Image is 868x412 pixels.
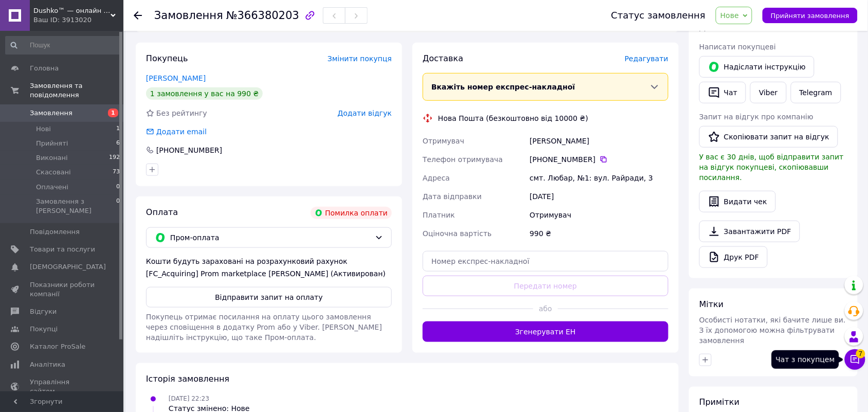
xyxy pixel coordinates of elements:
span: Dushko™ — онлайн маркет текстилю, який надихає ваш дім [33,6,111,15]
span: Повідомлення [30,227,80,237]
div: Помилка оплати [311,207,392,219]
span: Запит на відгук про компанію [699,113,813,121]
span: 6 [116,139,120,148]
button: Надіслати інструкцію [699,56,815,78]
div: Отримувач [528,206,671,224]
button: Чат [699,82,746,103]
button: Згенерувати ЕН [423,321,668,342]
span: Оплата [146,207,178,217]
span: 0 [116,197,120,216]
span: Оціночна вартість [423,229,492,238]
div: 990 ₴ [528,224,671,243]
span: Дії [699,22,710,32]
span: Доставка [423,53,463,63]
span: Прийняті [36,139,68,148]
div: Нова Пошта (безкоштовно від 10000 ₴) [436,113,591,123]
span: Головна [30,64,59,73]
span: Особисті нотатки, які бачите лише ви. З їх допомогою можна фільтрувати замовлення [699,316,846,345]
span: Пром-оплата [170,232,371,243]
span: Каталог ProSale [30,342,85,351]
span: Написати покупцеві [699,43,776,51]
span: Примітки [699,398,739,407]
span: 73 [113,168,120,177]
span: Нове [720,11,739,20]
span: Товари та послуги [30,245,95,254]
span: 7 [856,346,865,355]
span: №366380203 [226,9,299,22]
a: Друк PDF [699,246,768,268]
div: [PHONE_NUMBER] [155,145,223,155]
span: Мітки [699,299,724,309]
span: 0 [116,183,120,192]
span: Історія замовлення [146,374,229,384]
button: Видати чек [699,191,776,212]
div: 1 замовлення у вас на 990 ₴ [146,87,263,100]
span: або [533,303,558,314]
span: Виконані [36,153,68,163]
input: Пошук [5,36,121,55]
span: Редагувати [625,55,668,63]
span: Прийняти замовлення [771,12,849,20]
span: Покупці [30,325,58,334]
input: Номер експрес-накладної [423,251,668,272]
span: [DATE] 22:23 [169,396,209,403]
div: Кошти будуть зараховані на розрахунковий рахунок [146,256,392,279]
button: Прийняти замовлення [763,8,858,23]
span: Скасовані [36,168,71,177]
span: Без рейтингу [156,109,207,117]
a: Viber [750,82,786,103]
div: [DATE] [528,187,671,206]
span: Телефон отримувача [423,155,503,164]
span: Відгуки [30,307,57,316]
span: Замовлення та повідомлення [30,81,123,100]
span: [DEMOGRAPHIC_DATA] [30,262,106,272]
div: Повернутися назад [134,10,142,21]
span: 1 [108,109,118,117]
span: Замовлення [154,9,223,22]
div: Чат з покупцем [772,350,839,369]
span: Покупець отримає посилання на оплату цього замовлення через сповіщення в додатку Prom або у Viber... [146,313,382,342]
button: Скопіювати запит на відгук [699,126,838,148]
span: Покупець [146,53,188,63]
div: Ваш ID: 3913020 [33,15,123,25]
span: Платник [423,211,455,219]
span: Вкажіть номер експрес-накладної [431,83,575,91]
div: [PHONE_NUMBER] [530,154,668,165]
a: [PERSON_NAME] [146,74,206,82]
span: 1 [116,124,120,134]
div: [PERSON_NAME] [528,132,671,150]
button: Відправити запит на оплату [146,287,392,308]
span: Замовлення [30,109,73,118]
div: Статус замовлення [611,10,706,21]
button: Чат з покупцем7 [845,349,865,370]
div: Додати email [155,127,208,137]
a: Завантажити PDF [699,221,800,242]
span: Оплачені [36,183,68,192]
div: смт. Любар, №1: вул. Райради, 3 [528,169,671,187]
span: Аналітика [30,360,65,369]
span: Отримувач [423,137,464,145]
div: Додати email [145,127,208,137]
span: Дата відправки [423,192,482,201]
span: Адреса [423,174,450,182]
span: Показники роботи компанії [30,280,95,299]
a: Telegram [791,82,841,103]
span: Змінити покупця [328,55,392,63]
span: Управління сайтом [30,378,95,396]
span: 192 [109,153,120,163]
span: У вас є 30 днів, щоб відправити запит на відгук покупцеві, скопіювавши посилання. [699,153,844,182]
div: [FC_Acquiring] Prom marketplace [PERSON_NAME] (Активирован) [146,268,392,279]
span: Додати відгук [338,109,392,117]
span: Замовлення з [PERSON_NAME] [36,197,116,216]
span: Нові [36,124,51,134]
